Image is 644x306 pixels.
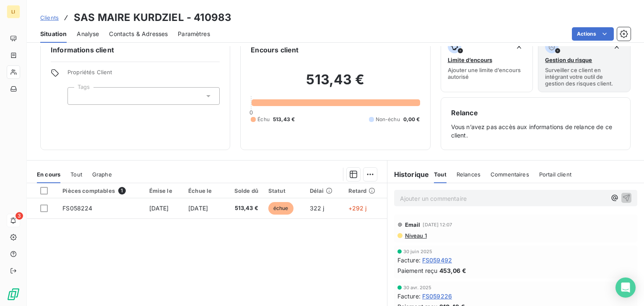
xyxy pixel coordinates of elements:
[615,277,636,298] div: Open Intercom Messenger
[403,249,433,254] span: 30 juin 2025
[62,205,92,212] span: FS058224
[451,108,620,118] h6: Relance
[109,30,168,38] span: Contacts & Adresses
[249,109,253,116] span: 0
[178,30,210,38] span: Paramètres
[457,171,480,178] span: Relances
[188,187,218,194] div: Échue le
[40,14,59,21] span: Clients
[422,256,452,265] span: FS059492
[77,30,99,38] span: Analyse
[149,187,179,194] div: Émise le
[310,187,338,194] div: Délai
[16,212,23,220] span: 3
[397,266,438,275] span: Paiement reçu
[422,292,452,301] span: FS059226
[268,202,293,215] span: échue
[572,27,614,41] button: Actions
[257,116,270,123] span: Échu
[273,116,295,123] span: 513,43 €
[251,71,420,96] h2: 513,43 €
[423,222,452,227] span: [DATE] 12:07
[188,205,208,212] span: [DATE]
[451,108,620,140] div: Vous n’avez pas accès aux informations de relance de ce client.
[70,171,82,178] span: Tout
[310,205,325,212] span: 322 j
[74,10,231,25] h3: SAS MAIRE KURDZIEL - 410983
[92,171,112,178] span: Graphe
[7,5,20,18] div: LI
[539,171,571,178] span: Portail client
[40,13,59,22] a: Clients
[441,34,533,92] button: Limite d’encoursAjouter une limite d’encours autorisé
[545,67,623,87] span: Surveiller ce client en intégrant votre outil de gestion des risques client.
[439,266,466,275] span: 453,06 €
[228,187,258,194] div: Solde dû
[118,187,126,194] span: 1
[268,187,300,194] div: Statut
[7,288,20,301] img: Logo LeanPay
[404,232,427,239] span: Niveau 1
[68,69,220,80] span: Propriétés Client
[149,205,169,212] span: [DATE]
[545,57,592,63] span: Gestion du risque
[387,169,429,179] h6: Historique
[397,292,421,301] span: Facture :
[51,45,220,55] h6: Informations client
[397,256,421,265] span: Facture :
[538,34,631,92] button: Gestion du risqueSurveiller ce client en intégrant votre outil de gestion des risques client.
[228,204,258,213] span: 513,43 €
[405,221,421,228] span: Email
[348,187,382,194] div: Retard
[434,171,447,178] span: Tout
[251,45,299,55] h6: Encours client
[376,116,400,123] span: Non-échu
[403,116,420,123] span: 0,00 €
[448,57,492,63] span: Limite d’encours
[348,205,367,212] span: +292 j
[40,30,67,38] span: Situation
[491,171,529,178] span: Commentaires
[75,92,81,100] input: Ajouter une valeur
[62,187,139,194] div: Pièces comptables
[37,171,60,178] span: En cours
[448,67,526,80] span: Ajouter une limite d’encours autorisé
[403,285,432,290] span: 30 avr. 2025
